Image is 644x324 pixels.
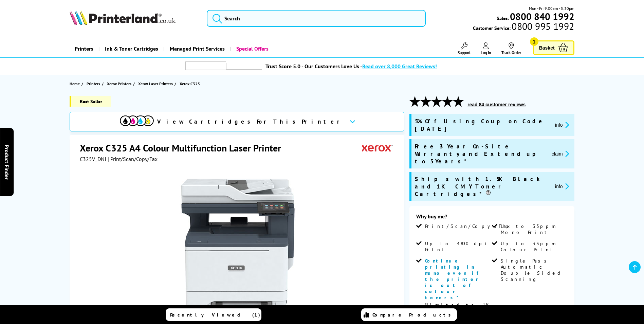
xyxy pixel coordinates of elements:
a: Special Offers [230,40,274,57]
a: Printers [87,80,102,87]
span: Compare Products [372,312,455,318]
a: Recently Viewed (1) [166,308,261,321]
img: trustpilot rating [226,63,262,70]
img: Xerox [362,142,393,154]
span: C325V_DNI [80,156,106,162]
span: 0800 995 1992 [511,23,574,30]
span: Continue printing in mono even if the printer is out of colour toners* [425,258,482,301]
span: Ships with 1.5K Black and 1K CMY Toner Cartridges* [415,175,550,198]
p: *Limited to 1K Pages [425,301,490,319]
span: Mon - Fri 9:00am - 5:30pm [529,5,574,12]
span: Xerox Laser Printers [138,80,173,87]
a: 0800 840 1992 [509,13,574,20]
a: Log In [481,42,491,55]
button: promo-description [553,121,571,129]
span: Up to 33ppm Colour Print [501,240,566,253]
span: Up to 33ppm Mono Print [501,223,566,235]
b: 0800 840 1992 [510,10,574,23]
span: View Cartridges For This Printer [157,118,344,125]
input: Search [207,10,426,27]
button: promo-description [553,182,571,190]
span: Product Finder [3,145,10,180]
a: Support [458,42,471,55]
button: promo-description [550,150,571,158]
span: Best Seller [70,96,111,107]
span: Recently Viewed (1) [170,312,260,318]
span: Xerox Printers [107,80,131,87]
a: Xerox Laser Printers [138,80,174,87]
a: Basket 1 [533,40,574,55]
span: Printers [87,80,100,87]
span: | Print/Scan/Copy/Fax [108,156,158,162]
img: cmyk-icon.svg [120,115,154,126]
a: Printerland Logo [70,10,198,26]
img: Printerland Logo [70,10,176,25]
span: Log In [481,50,491,55]
span: Xerox C325 [180,81,200,86]
a: Printers [70,40,98,57]
img: Xerox C325 [171,176,305,309]
span: Home [70,80,80,87]
span: Ink & Toner Cartridges [105,40,158,57]
button: read 84 customer reviews [465,102,528,108]
a: Track Order [501,42,521,55]
span: Read over 8,000 Great Reviews! [362,63,437,70]
h1: Xerox C325 A4 Colour Multifunction Laser Printer [80,142,288,154]
span: Single Pass Automatic Double Sided Scanning [501,258,566,282]
img: trustpilot rating [185,61,226,70]
span: Up to 4800 dpi Print [425,240,490,253]
div: Why buy me? [416,213,568,223]
span: Support [458,50,471,55]
a: Home [70,80,81,87]
a: Trust Score 5.0 - Our Customers Love Us -Read over 8,000 Great Reviews! [265,63,437,70]
a: Ink & Toner Cartridges [98,40,163,57]
span: Customer Service: [473,23,574,31]
span: Print/Scan/Copy/Fax [425,223,512,229]
a: Xerox Printers [107,80,133,87]
span: 5% Off Using Coupon Code [DATE] [415,118,550,132]
a: Managed Print Services [163,40,230,57]
a: Compare Products [361,308,457,321]
span: Free 3 Year On-Site Warranty and Extend up to 5 Years* [415,143,546,165]
span: Basket [539,43,555,52]
span: 1 [530,37,538,46]
span: Sales: [497,15,509,21]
